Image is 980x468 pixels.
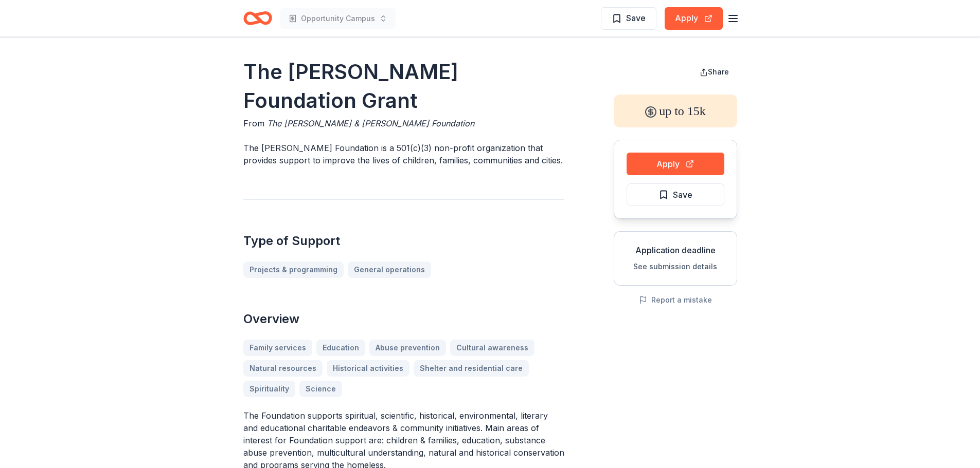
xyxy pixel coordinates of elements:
div: Application deadline [622,244,728,256]
div: From [243,117,564,129]
span: The [PERSON_NAME] & [PERSON_NAME] Foundation [267,118,474,128]
button: Save [601,7,656,30]
a: General operations [348,261,431,278]
button: Opportunity Campus [280,8,396,29]
span: Share [708,67,729,76]
span: Save [626,11,646,25]
button: See submission details [633,260,717,273]
span: Opportunity Campus [301,12,375,25]
button: Share [691,62,737,82]
span: Save [673,188,692,201]
div: up to 15k [614,95,737,127]
button: Apply [627,153,724,175]
h2: Overview [243,311,564,327]
a: Home [243,6,272,30]
button: Save [627,183,724,206]
p: The [PERSON_NAME] Foundation is a 501(c)(3) non-profit organization that provides support to impr... [243,142,564,166]
h2: Type of Support [243,233,564,249]
h1: The [PERSON_NAME] Foundation Grant [243,58,564,115]
a: Projects & programming [243,261,344,278]
button: Apply [665,7,723,30]
button: Report a mistake [639,294,712,306]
